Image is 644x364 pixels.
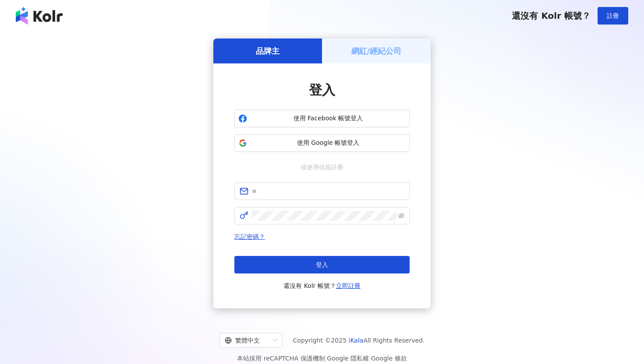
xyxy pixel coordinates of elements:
span: 註冊 [607,12,619,19]
span: Copyright © 2025 All Rights Reserved. [293,335,425,346]
button: 登入 [234,256,410,273]
span: 還沒有 Kolr 帳號？ [283,280,361,291]
button: 使用 Google 帳號登入 [234,134,410,152]
a: 立即註冊 [336,282,361,289]
a: Google 條款 [371,355,407,362]
a: Google 隱私權 [327,355,369,362]
img: logo [16,7,63,24]
span: | [325,355,327,362]
div: 繁體中文 [225,333,269,347]
a: iKala [349,337,364,344]
span: 還沒有 Kolr 帳號？ [512,10,591,21]
button: 使用 Facebook 帳號登入 [234,110,410,127]
span: 登入 [309,82,335,98]
a: 忘記密碼？ [234,233,265,240]
span: 或使用信箱註冊 [294,162,350,172]
h5: 品牌主 [256,45,280,56]
span: 登入 [316,261,328,268]
span: 使用 Facebook 帳號登入 [251,114,406,123]
span: eye-invisible [398,213,404,219]
span: 本站採用 reCAPTCHA 保護機制 [237,353,407,364]
span: | [369,355,371,362]
h5: 網紅/經紀公司 [351,45,402,56]
span: 使用 Google 帳號登入 [251,139,406,147]
button: 註冊 [598,7,628,24]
